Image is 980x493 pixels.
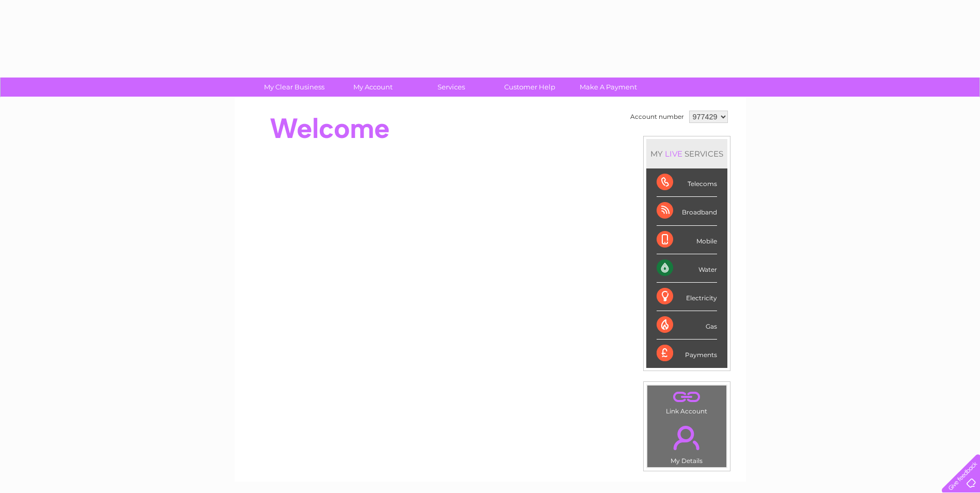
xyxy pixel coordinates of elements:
div: Broadband [657,197,717,225]
div: LIVE [663,149,685,159]
a: Services [409,78,494,97]
a: . [650,420,724,456]
td: My Details [647,417,727,468]
a: . [650,388,724,406]
td: Link Account [647,385,727,418]
div: MY SERVICES [646,139,727,168]
div: Payments [657,340,717,367]
div: Telecoms [657,168,717,197]
div: Gas [657,311,717,340]
a: Make A Payment [566,78,651,97]
a: Customer Help [487,78,572,97]
a: My Clear Business [252,78,337,97]
a: My Account [330,78,415,97]
td: Account number [628,108,687,126]
div: Electricity [657,283,717,311]
div: Water [657,254,717,283]
div: Mobile [657,226,717,254]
